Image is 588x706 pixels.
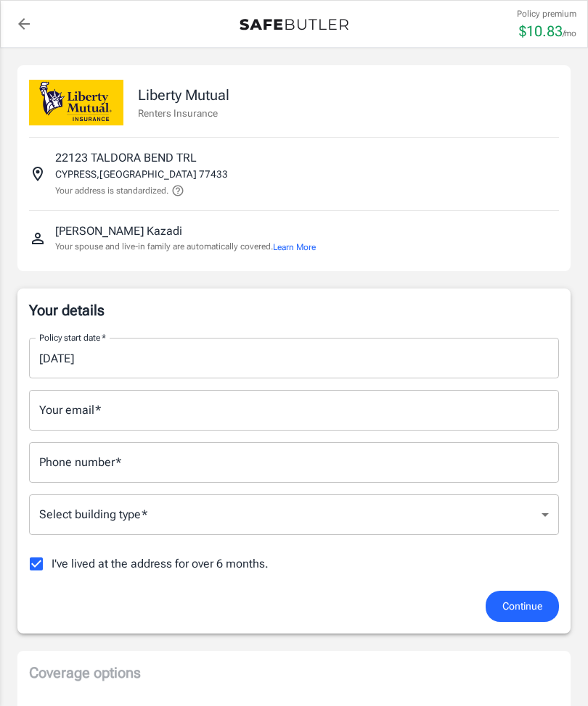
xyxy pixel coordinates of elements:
[138,84,229,106] p: Liberty Mutual
[29,165,46,183] svg: Insured address
[29,390,559,431] input: Enter email
[29,442,559,483] input: Enter number
[517,7,576,20] p: Policy premium
[39,331,106,344] label: Policy start date
[29,300,559,320] p: Your details
[486,591,559,622] button: Continue
[240,19,348,30] img: Back to quotes
[273,241,316,254] button: Learn More
[138,106,229,120] p: Renters Insurance
[29,230,46,247] svg: Insured person
[52,555,269,573] span: I've lived at the address for over 6 months.
[55,240,316,254] p: Your spouse and live-in family are automatically covered.
[29,80,123,125] img: Liberty Mutual
[519,22,563,40] span: $ 10.83
[563,27,576,40] p: /mo
[502,597,542,615] span: Continue
[55,167,228,181] p: CYPRESS , [GEOGRAPHIC_DATA] 77433
[55,184,168,197] p: Your address is standardized.
[29,338,549,378] input: Choose date, selected date is Oct 10, 2025
[9,9,38,38] a: back to quotes
[55,223,182,240] p: [PERSON_NAME] Kazadi
[55,149,197,167] p: 22123 TALDORA BEND TRL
